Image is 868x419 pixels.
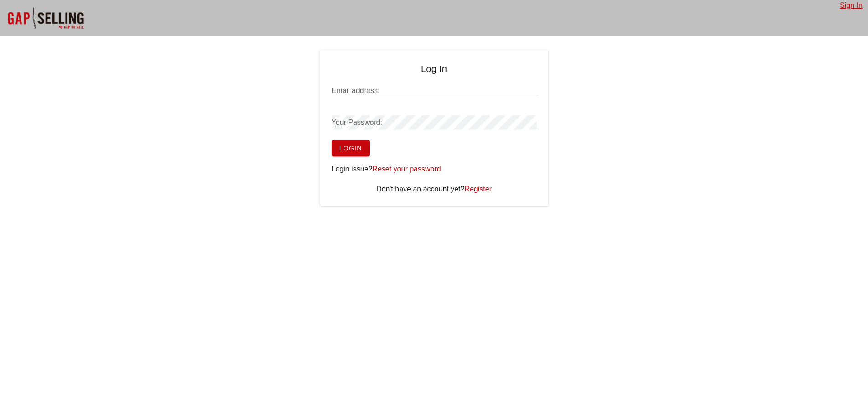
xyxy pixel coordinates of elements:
a: Reset your password [372,165,441,173]
a: Register [464,185,492,193]
div: Login issue? [332,164,537,175]
span: Login [339,145,362,152]
a: Sign In [840,1,863,9]
h4: Log In [332,62,537,76]
div: Don't have an account yet? [332,184,537,195]
button: Login [332,140,370,156]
